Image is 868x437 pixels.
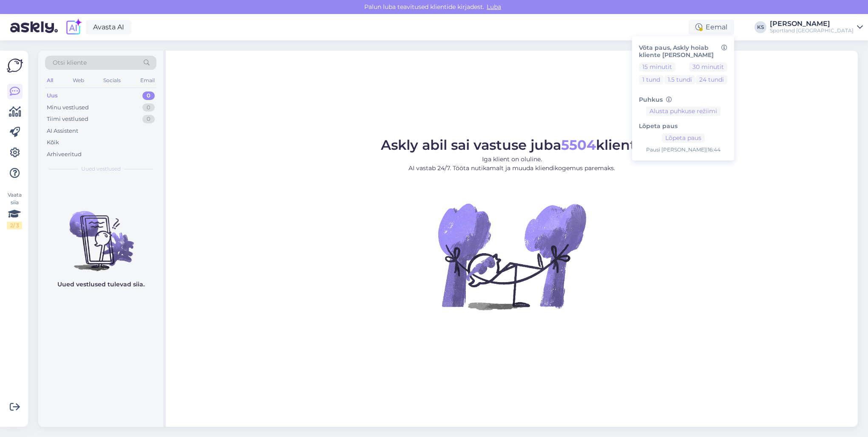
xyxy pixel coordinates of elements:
[65,18,82,36] img: explore-ai
[755,21,766,33] div: KS
[696,75,727,84] button: 24 tundi
[770,27,854,34] div: Sportland [GEOGRAPHIC_DATA]
[47,115,88,123] div: Tiimi vestlused
[484,3,504,11] span: Luba
[47,138,59,147] div: Kõik
[47,150,82,159] div: Arhiveeritud
[47,127,78,135] div: AI Assistent
[770,20,863,34] a: [PERSON_NAME]Sportland [GEOGRAPHIC_DATA]
[689,20,734,35] div: Eemal
[142,103,155,112] div: 0
[86,20,131,34] a: Avasta AI
[639,75,664,84] button: 1 tund
[142,115,155,123] div: 0
[381,137,643,153] span: Askly abil sai vastuse juba klienti.
[7,222,22,229] div: 2 / 3
[81,165,121,173] span: Uued vestlused
[561,137,596,153] b: 5504
[102,75,122,86] div: Socials
[57,280,145,289] p: Uued vestlused tulevad siia.
[639,146,727,154] div: Pausi [PERSON_NAME] | 16:44
[639,62,675,71] button: 15 minutit
[38,196,163,272] img: No chats
[142,91,155,100] div: 0
[381,155,643,173] p: Iga klient on oluline. AI vastab 24/7. Tööta nutikamalt ja muuda kliendikogemus paremaks.
[139,75,156,86] div: Email
[646,107,720,116] button: Alusta puhkuse režiimi
[7,57,23,74] img: Askly Logo
[53,58,87,67] span: Otsi kliente
[639,44,727,59] h6: Võta paus, Askly hoiab kliente [PERSON_NAME]
[71,75,86,86] div: Web
[45,75,55,86] div: All
[770,20,854,27] div: [PERSON_NAME]
[47,91,58,100] div: Uus
[664,75,695,84] button: 1.5 tundi
[662,134,705,143] button: Lõpeta paus
[435,180,588,333] img: No Chat active
[47,103,89,112] div: Minu vestlused
[689,62,727,71] button: 30 minutit
[639,123,727,130] h6: Lõpeta paus
[7,191,22,229] div: Vaata siia
[639,96,727,103] h6: Puhkus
